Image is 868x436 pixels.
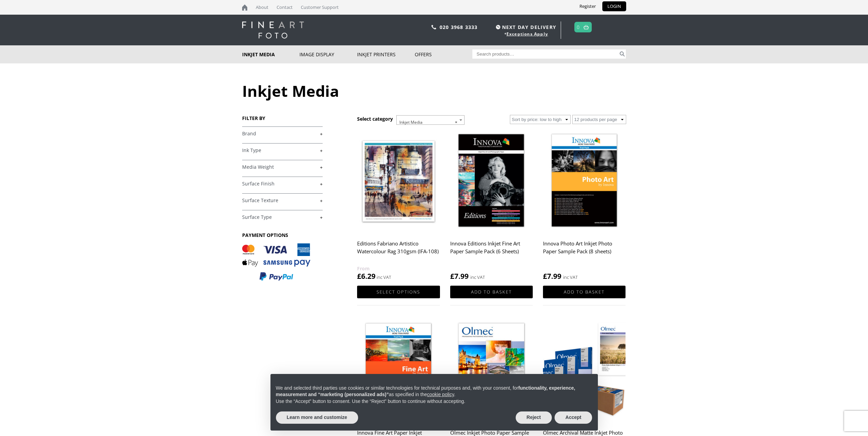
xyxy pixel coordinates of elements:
a: + [242,131,323,137]
a: cookie policy [427,392,454,397]
h4: Surface Texture [242,193,323,207]
h3: PAYMENT OPTIONS [242,232,323,238]
strong: inc VAT [563,273,578,281]
select: Shop order [510,115,571,124]
h4: Surface Type [242,210,323,224]
a: + [242,147,323,154]
h4: Surface Finish [242,177,323,190]
a: Select options for “Editions Fabriano Artistico Watercolour Rag 310gsm (IFA-108)” [357,286,440,298]
a: 0 [577,22,580,32]
span: £ [357,271,361,281]
a: Add to basket: “Innova Photo Art Inkjet Photo Paper Sample Pack (8 sheets)” [543,286,626,298]
h2: Innova Photo Art Inkjet Photo Paper Sample Pack (8 sheets) [543,237,626,265]
bdi: 7.99 [450,271,469,281]
a: + [242,164,323,170]
span: × [455,118,457,127]
a: + [242,181,323,187]
a: Editions Fabriano Artistico Watercolour Rag 310gsm (IFA-108) £6.29 [357,130,440,281]
a: Register [574,1,601,11]
img: Olmec Archival Matte Inkjet Photo Paper 230gsm (OLM-067) [543,319,626,422]
h4: Media Weight [242,160,323,174]
bdi: 7.99 [543,271,561,281]
img: Innova Photo Art Inkjet Photo Paper Sample Pack (8 sheets) [543,130,626,233]
span: £ [450,271,454,281]
bdi: 6.29 [357,271,376,281]
a: Innova Photo Art Inkjet Photo Paper Sample Pack (8 sheets) £7.99 inc VAT [543,130,626,281]
img: phone.svg [431,25,436,29]
h3: FILTER BY [242,115,323,121]
img: Innova Editions Inkjet Fine Art Paper Sample Pack (6 Sheets) [450,130,533,233]
input: Search products… [472,49,618,59]
img: time.svg [496,25,500,29]
button: Learn more and customize [276,411,358,424]
strong: functionality, experience, measurement and “marketing (personalized ads)” [276,385,575,397]
button: Accept [555,411,592,424]
h2: Innova Editions Inkjet Fine Art Paper Sample Pack (6 Sheets) [450,237,533,265]
img: PAYMENT OPTIONS [242,243,310,281]
a: Add to basket: “Innova Editions Inkjet Fine Art Paper Sample Pack (6 Sheets)” [450,286,533,298]
span: £ [543,271,547,281]
h1: Inkjet Media [242,80,626,101]
a: + [242,197,323,204]
span: NEXT DAY DELIVERY [494,23,556,31]
a: 020 3968 3333 [440,24,478,30]
img: Editions Fabriano Artistico Watercolour Rag 310gsm (IFA-108) [357,130,440,233]
button: Reject [516,411,552,424]
a: Image Display [299,45,357,63]
p: Use the “Accept” button to consent. Use the “Reject” button to continue without accepting. [276,398,592,405]
img: Olmec Inkjet Photo Paper Sample Pack (14 sheets) [450,319,533,422]
h4: Brand [242,126,323,140]
a: Exceptions Apply [506,31,548,37]
h4: Ink Type [242,143,323,157]
a: Offers [415,45,472,63]
span: Inkjet Media [396,115,465,125]
a: + [242,214,323,221]
p: We and selected third parties use cookies or similar technologies for technical purposes and, wit... [276,385,592,398]
a: Inkjet Media [242,45,300,63]
strong: inc VAT [470,273,485,281]
span: Inkjet Media [397,116,464,129]
img: basket.svg [584,25,589,29]
h3: Select category [357,116,393,122]
a: Innova Editions Inkjet Fine Art Paper Sample Pack (6 Sheets) £7.99 inc VAT [450,130,533,281]
h2: Editions Fabriano Artistico Watercolour Rag 310gsm (IFA-108) [357,237,440,265]
div: Notice [265,369,603,436]
img: Innova Fine Art Paper Inkjet Sample Pack (11 Sheets) [357,319,440,422]
a: LOGIN [602,1,626,11]
img: logo-white.svg [242,21,304,39]
a: Inkjet Printers [357,45,415,63]
button: Search [618,49,626,59]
